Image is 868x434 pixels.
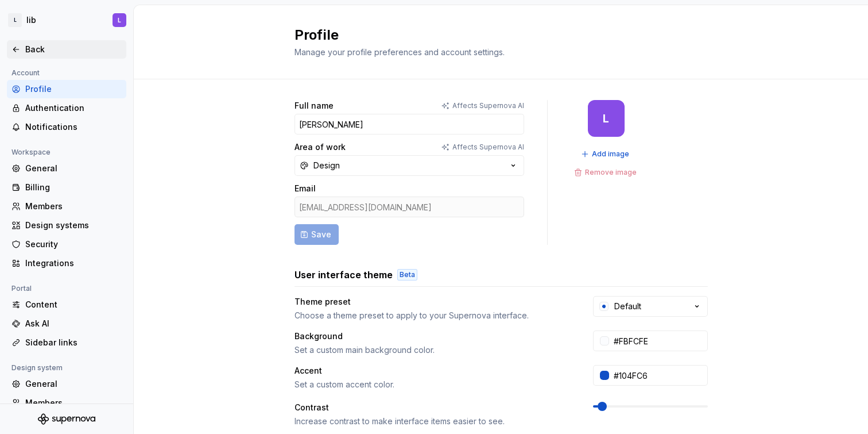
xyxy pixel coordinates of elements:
div: Set a custom main background color. [294,344,572,356]
div: Default [614,301,641,312]
div: Content [25,299,122,310]
div: Notifications [25,121,122,133]
span: Add image [592,149,629,159]
div: Theme preset [294,296,572,308]
span: Manage your profile preferences and account settings. [294,47,505,57]
div: Design systems [25,220,122,231]
div: Design [313,160,340,171]
div: Accent [294,365,572,377]
a: Members [7,197,126,216]
a: Profile [7,80,126,98]
a: Notifications [7,118,126,136]
label: Email [294,183,316,194]
input: #104FC6 [609,365,708,386]
div: Members [25,397,122,409]
div: Portal [7,282,36,295]
div: Ask AI [25,318,122,329]
a: General [7,159,126,178]
div: L [118,16,121,25]
a: Design systems [7,216,126,235]
div: Sidebar links [25,337,122,348]
a: Billing [7,178,126,197]
div: Contrast [294,402,572,413]
div: lib [26,14,36,26]
div: Security [25,239,122,250]
h2: Profile [294,26,694,44]
label: Area of work [294,141,346,153]
div: General [25,378,122,390]
div: Members [25,201,122,212]
div: Profile [25,83,122,95]
div: Design system [7,361,67,375]
a: Back [7,40,126,59]
h3: User interface theme [294,268,393,282]
div: Authentication [25,102,122,114]
div: Billing [25,182,122,193]
div: Integrations [25,258,122,269]
p: Affects Supernova AI [452,101,524,110]
a: General [7,375,126,393]
div: Increase contrast to make interface items easier to see. [294,416,572,427]
div: L [603,114,609,123]
button: LlibL [2,7,131,33]
button: Default [593,296,708,317]
a: Sidebar links [7,333,126,352]
a: Ask AI [7,314,126,333]
div: Workspace [7,145,55,159]
input: #FFFFFF [609,331,708,351]
a: Members [7,394,126,412]
div: Beta [397,269,417,281]
div: Back [25,44,122,55]
button: Add image [578,146,634,162]
a: Security [7,235,126,254]
p: Affects Supernova AI [452,143,524,152]
div: Account [7,66,44,80]
div: General [25,163,122,174]
div: Set a custom accent color. [294,379,572,390]
a: Integrations [7,254,126,272]
a: Authentication [7,99,126,117]
div: Choose a theme preset to apply to your Supernova interface. [294,310,572,321]
div: Background [294,331,572,342]
a: Content [7,295,126,314]
label: Full name [294,100,334,112]
svg: Supernova Logo [38,413,95,425]
div: L [8,13,22,27]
